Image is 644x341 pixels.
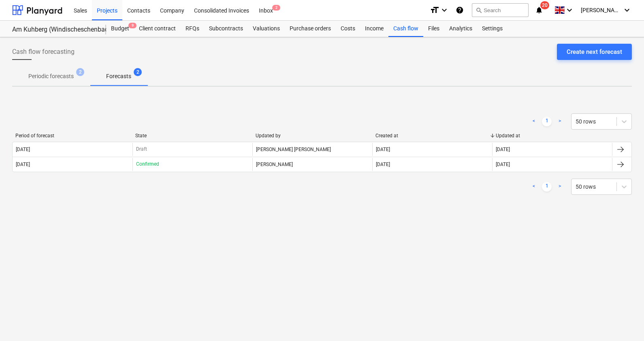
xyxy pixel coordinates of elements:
a: Subcontracts [204,21,248,37]
span: 9 [128,23,136,28]
a: Page 1 is your current page [542,117,552,126]
a: Valuations [248,21,285,37]
div: Am Kuhberg (Windischeschenbach) [12,26,96,34]
div: [DATE] [16,162,30,167]
a: Previous page [529,117,539,126]
a: Next page [555,182,565,192]
a: RFQs [181,21,204,37]
a: Files [423,21,444,37]
a: Analytics [444,21,477,37]
p: Periodic forecasts [28,72,74,81]
a: Page 1 is your current page [542,182,552,192]
span: Cash flow forecasting [12,47,75,57]
a: Previous page [529,182,539,192]
div: [DATE] [496,162,510,167]
div: [PERSON_NAME] [252,158,372,171]
div: [DATE] [16,147,30,152]
a: Purchase orders [285,21,336,37]
a: Client contract [134,21,181,37]
p: Forecasts [106,72,131,81]
span: 2 [134,68,142,76]
div: [DATE] [376,147,390,152]
div: [DATE] [496,147,510,152]
div: [DATE] [376,162,390,167]
div: Created at [375,133,489,139]
div: State [135,133,249,139]
div: Updated at [496,133,609,139]
a: Next page [555,117,565,126]
a: Settings [477,21,508,37]
button: Create next forecast [557,44,632,60]
div: Budget [106,21,134,37]
p: Confirmed [136,161,159,168]
span: 2 [272,5,280,11]
a: Costs [336,21,360,37]
div: Updated by [256,133,369,139]
div: Create next forecast [567,47,622,57]
a: Income [360,21,388,37]
div: [PERSON_NAME] [PERSON_NAME] [252,143,372,156]
a: Cash flow [388,21,423,37]
p: Draft [136,146,147,153]
div: Period of forecast [15,133,129,139]
a: Budget9 [106,21,134,37]
span: 2 [76,68,84,76]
